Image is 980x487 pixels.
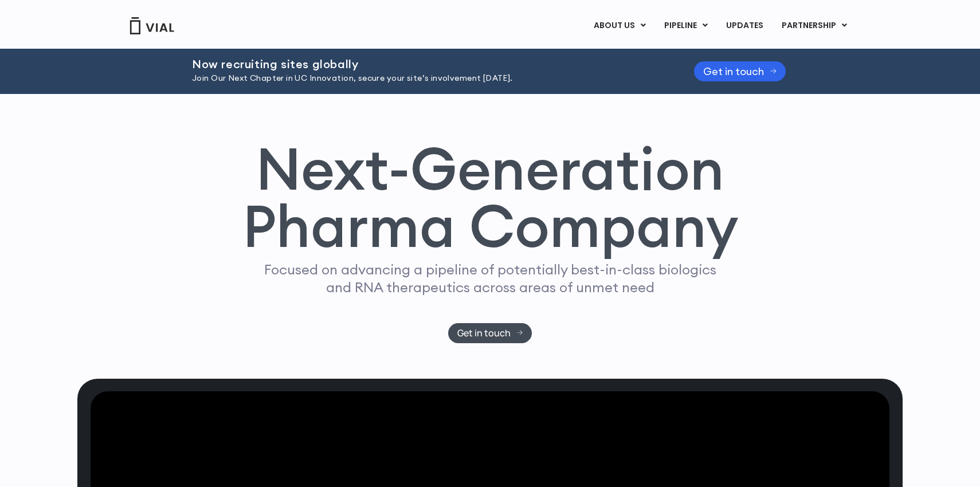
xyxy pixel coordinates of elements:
a: PIPELINEMenu Toggle [655,16,716,36]
a: Get in touch [448,323,532,343]
a: PARTNERSHIPMenu Toggle [773,16,856,36]
span: Get in touch [703,67,764,76]
a: UPDATES [717,16,772,36]
p: Join Our Next Chapter in UC Innovation, secure your site’s involvement [DATE]. [192,72,665,85]
h1: Next-Generation Pharma Company [242,140,738,256]
h2: Now recruiting sites globally [192,58,665,70]
a: Get in touch [694,61,786,81]
img: Vial Logo [129,17,175,34]
p: Focused on advancing a pipeline of potentially best-in-class biologics and RNA therapeutics acros... [259,261,721,296]
a: ABOUT USMenu Toggle [585,16,654,36]
span: Get in touch [457,329,511,337]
